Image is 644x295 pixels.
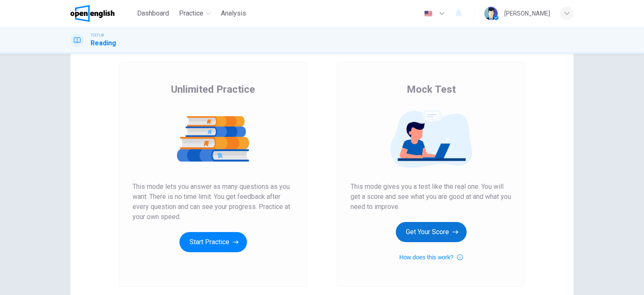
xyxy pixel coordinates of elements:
span: This mode gives you a test like the real one. You will get a score and see what you are good at a... [351,182,512,212]
span: Unlimited Practice [171,83,255,96]
button: Start Practice [179,232,247,252]
span: Practice [179,8,203,18]
span: This mode lets you answer as many questions as you want. There is no time limit. You get feedback... [132,182,293,222]
button: Analysis [218,6,249,21]
a: OpenEnglish logo [70,5,134,22]
button: Practice [176,6,214,21]
button: Get Your Score [396,222,467,242]
span: Dashboard [137,8,169,18]
span: Analysis [221,8,246,18]
img: OpenEnglish logo [70,5,114,22]
img: en [423,10,434,17]
span: TOEFL® [91,32,104,38]
img: Profile picture [484,7,498,20]
span: Mock Test [407,83,456,96]
div: [PERSON_NAME] [504,8,550,18]
h1: Reading [91,38,116,48]
button: Dashboard [134,6,172,21]
button: How does this work? [399,252,462,262]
